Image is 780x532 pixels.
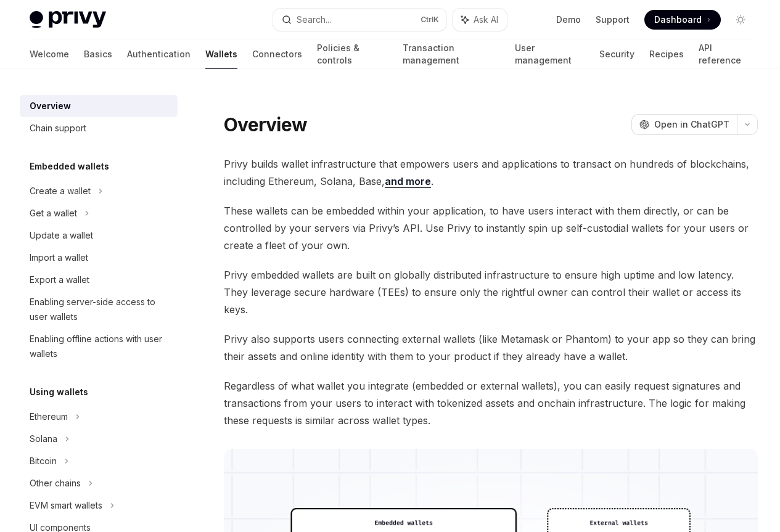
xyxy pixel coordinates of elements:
a: Recipes [649,39,684,69]
a: Overview [20,95,178,117]
img: light logo [30,11,106,28]
a: Policies & controls [317,39,388,69]
a: and more [385,175,431,188]
div: Get a wallet [30,206,77,221]
div: Enabling offline actions with user wallets [30,332,170,361]
a: API reference [699,39,750,69]
a: Dashboard [644,10,721,30]
div: EVM smart wallets [30,498,102,513]
a: Import a wallet [20,247,178,269]
a: Security [599,39,634,69]
div: Bitcoin [30,454,57,469]
a: User management [515,39,585,69]
span: Open in ChatGPT [654,118,729,131]
a: Export a wallet [20,269,178,291]
button: Search...CtrlK [273,9,446,31]
div: Export a wallet [30,272,89,287]
a: Basics [84,39,112,69]
span: Dashboard [654,14,702,26]
h1: Overview [224,113,307,136]
div: Create a wallet [30,184,91,198]
a: Chain support [20,117,178,139]
a: Enabling offline actions with user wallets [20,328,178,365]
span: Ask AI [474,14,498,26]
div: Update a wallet [30,228,93,243]
div: Import a wallet [30,250,88,265]
a: Update a wallet [20,224,178,247]
button: Toggle dark mode [731,10,750,30]
a: Authentication [127,39,191,69]
a: Enabling server-side access to user wallets [20,291,178,328]
h5: Using wallets [30,385,88,399]
div: Ethereum [30,409,68,424]
span: Ctrl K [421,15,439,25]
button: Open in ChatGPT [631,114,737,135]
button: Ask AI [453,9,507,31]
span: Privy builds wallet infrastructure that empowers users and applications to transact on hundreds o... [224,155,758,190]
span: Privy embedded wallets are built on globally distributed infrastructure to ensure high uptime and... [224,266,758,318]
a: Wallets [205,39,237,69]
span: These wallets can be embedded within your application, to have users interact with them directly,... [224,202,758,254]
a: Demo [556,14,581,26]
a: Transaction management [403,39,501,69]
a: Connectors [252,39,302,69]
div: Enabling server-side access to user wallets [30,295,170,324]
div: Other chains [30,476,81,491]
a: Support [596,14,630,26]
span: Privy also supports users connecting external wallets (like Metamask or Phantom) to your app so t... [224,330,758,365]
div: Chain support [30,121,86,136]
span: Regardless of what wallet you integrate (embedded or external wallets), you can easily request si... [224,377,758,429]
div: Search... [297,12,331,27]
div: Solana [30,432,57,446]
a: Welcome [30,39,69,69]
div: Overview [30,99,71,113]
h5: Embedded wallets [30,159,109,174]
